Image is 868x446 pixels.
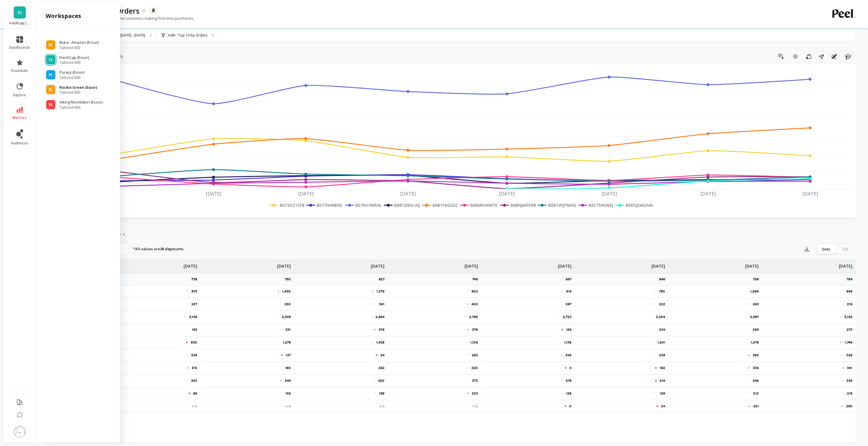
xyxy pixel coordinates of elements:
p: 830 [191,340,197,345]
p: 216 [660,378,665,383]
p: 902 [472,289,478,294]
p: 158 [566,391,572,396]
span: essentials [11,68,28,73]
p: 1,279 [283,340,291,345]
span: R( [49,87,53,92]
strong: 30 days [160,246,174,251]
nav: Tabs [49,226,856,240]
p: 646 [659,277,669,282]
span: F( [49,57,52,62]
p: FreshCap (Essor) [9,21,30,26]
p: [DATE] [371,260,385,269]
p: 549 [285,378,291,383]
span: Tailored 600 [59,60,89,65]
p: 738 [191,277,201,282]
p: 373 [472,378,478,383]
p: 345 [566,353,572,358]
p: 515 [192,366,197,370]
p: 740 [472,277,482,282]
p: 758 [753,277,762,282]
p: 273 [847,327,853,332]
p: 328 [847,353,853,358]
span: P( [49,72,53,77]
img: api.amazon.svg [151,8,156,13]
p: 1,578 [751,340,759,345]
p: 1,438 [376,340,385,345]
p: 216 [847,302,853,307]
span: Tailored 600 [59,105,102,110]
p: 180 [285,366,291,370]
p: 219 [847,391,853,396]
p: Viking Revolution (Essor) [59,99,102,105]
p: 3,146 [189,315,197,319]
p: FreshCap (Essor) [59,55,89,61]
p: 262 [378,366,385,370]
p: 2,723 [563,315,572,319]
p: 1,089 [750,289,759,294]
p: [DATE] [839,260,853,269]
p: 0 [569,404,572,409]
p: Rockin Green (Essor) [59,85,97,90]
p: 263 [472,353,478,358]
p: 1,241 [657,340,665,345]
p: Puracy (Essor) [59,70,84,75]
span: explore [14,93,26,97]
p: 402 [472,302,478,307]
p: 338 [191,353,197,358]
p: 137 [286,353,291,358]
p: 975 [191,289,197,294]
span: metrics [13,115,27,120]
p: 1,379 [376,289,385,294]
p: 336 [753,366,759,370]
span: Tailored 600 [59,90,97,95]
p: [DATE] [652,260,665,269]
p: 339 [847,378,853,383]
p: 2,987 [750,315,759,319]
p: 156 [285,391,291,396]
p: 784 [847,277,856,282]
span: n/a [473,404,478,408]
p: 259 [753,327,759,332]
p: 2,964 [376,315,385,319]
p: 69 [193,391,197,396]
p: 210 [753,391,759,396]
div: Fill [836,244,855,254]
p: 290 [846,404,853,409]
p: 287 [566,302,572,307]
p: 227 [191,302,197,307]
p: 1,430 [282,289,291,294]
p: 250 [284,302,291,307]
p: 1,746 [845,340,853,345]
span: Tailored 600 [59,75,84,80]
p: Boka - Amazon (Essor) [59,40,99,46]
p: 361 [379,302,385,307]
p: 223 [472,391,478,396]
p: 220 [472,366,478,370]
p: 54 [380,353,385,358]
p: 246 [753,378,759,383]
p: [DATE] [184,260,197,269]
p: 239 [659,353,665,358]
p: 3,142 [845,315,853,319]
p: [DATE] [277,260,291,269]
p: 221 [753,404,759,409]
p: 667 [566,277,575,282]
p: 159 [566,327,572,332]
p: 378 [472,327,478,332]
p: [DATE] [745,260,759,269]
p: 827 [379,277,388,282]
span: dashboards [9,45,30,50]
span: B( [49,43,53,47]
p: 353 [191,378,197,383]
p: 2,439 [282,315,291,319]
p: 790 [659,289,665,294]
p: ASIN : Top 10 by Orders [168,33,207,38]
p: 1,138 [564,340,572,345]
p: The number of orders placed by new customers making first-time purchases. [49,16,194,21]
span: n/a [192,404,197,408]
p: 392 [753,353,759,358]
p: 2,789 [469,315,478,319]
p: 129 [660,391,665,396]
span: audiences [11,141,28,146]
p: 24 [661,404,665,409]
